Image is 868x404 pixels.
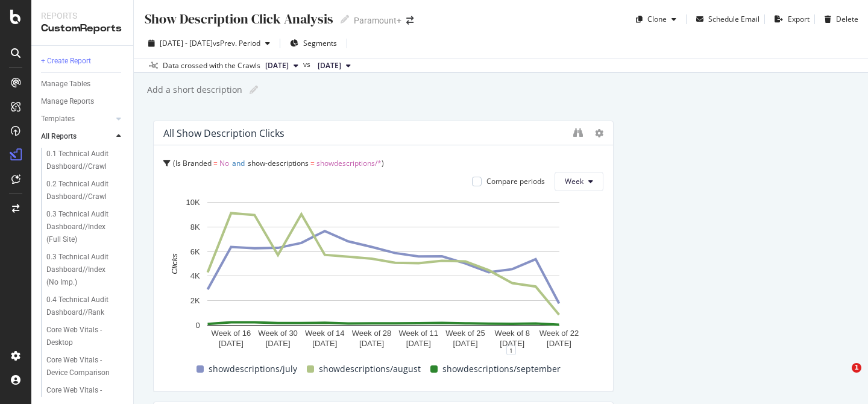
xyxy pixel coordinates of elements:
text: [DATE] [359,339,384,348]
span: vs [303,59,313,70]
div: 0.3 Technical Audit Dashboard//Index (Full Site) [46,208,119,246]
text: Week of 25 [445,329,485,338]
a: All Reports [41,130,113,143]
text: Week of 16 [212,329,251,338]
div: Show Description Click Analysis [143,10,333,28]
a: 0.3 Technical Audit Dashboard//Index (Full Site) [46,208,125,246]
text: [DATE] [312,339,337,348]
div: 1 [506,346,516,355]
div: CustomReports [41,22,124,36]
span: = [213,158,218,168]
span: 1 [852,363,861,373]
button: [DATE] [260,58,303,73]
button: [DATE] - [DATE]vsPrev. Period [143,34,275,53]
text: Week of 8 [495,329,530,338]
a: Core Web Vitals - Desktop [46,324,125,349]
div: Export [788,14,810,24]
div: Core Web Vitals - Device Comparison [46,354,118,379]
span: showdescriptions/july [209,362,297,376]
a: 0.2 Technical Audit Dashboard//Crawl [46,178,125,203]
a: 0.3 Technical Audit Dashboard//Index (No Imp.) [46,251,125,289]
div: Manage Reports [41,95,94,108]
text: [DATE] [500,339,524,348]
button: Delete [820,10,858,29]
text: Week of 28 [352,329,392,338]
i: Edit report name [341,15,349,24]
text: 8K [190,223,200,232]
button: Schedule Email [691,10,759,29]
span: and [232,158,245,168]
span: showdescriptions/august [319,362,421,376]
text: [DATE] [453,339,478,348]
text: 4K [190,271,200,280]
span: Week [565,176,583,186]
button: [DATE] [313,58,356,73]
text: 10K [186,198,200,207]
div: arrow-right-arrow-left [406,16,414,25]
span: 2025 May. 26th [318,60,341,71]
a: Manage Reports [41,95,125,108]
text: 2K [190,296,200,305]
div: Delete [836,14,858,24]
div: Manage Tables [41,78,90,90]
div: Reports [41,10,124,22]
div: Compare periods [486,176,545,186]
div: Core Web Vitals - Desktop [46,324,115,349]
button: Segments [285,34,342,53]
text: Week of 11 [399,329,439,338]
text: [DATE] [547,339,571,348]
a: + Create Report [41,55,125,68]
div: 0.3 Technical Audit Dashboard//Index (No Imp.) [46,251,119,289]
div: Data crossed with the Crawls [163,60,260,71]
span: show-descriptions [248,158,309,168]
text: Week of 14 [305,329,345,338]
a: 0.1 Technical Audit Dashboard//Crawl [46,148,125,173]
div: Templates [41,113,75,125]
span: [DATE] - [DATE] [160,38,213,48]
span: = [310,158,315,168]
text: [DATE] [266,339,291,348]
a: Manage Tables [41,78,125,90]
div: Add a short description [146,84,242,96]
button: Week [555,172,603,191]
text: [DATE] [406,339,431,348]
button: Clone [631,10,681,29]
div: Paramount+ [354,14,401,27]
div: All Reports [41,130,77,143]
span: Is Branded [175,158,212,168]
a: Core Web Vitals - Device Comparison [46,354,125,379]
button: Export [770,10,810,29]
span: Segments [303,38,337,48]
text: 0 [195,321,200,330]
span: 2025 Sep. 22nd [265,60,289,71]
text: Week of 30 [258,329,298,338]
div: 0.2 Technical Audit Dashboard//Crawl [46,178,118,203]
text: Week of 22 [539,329,579,338]
div: binoculars [573,128,583,137]
span: vs Prev. Period [213,38,260,48]
div: All Show Description Clicks [163,127,285,139]
text: [DATE] [219,339,244,348]
a: 0.4 Technical Audit Dashboard//Rank [46,294,125,319]
span: showdescriptions/* [316,158,382,168]
div: + Create Report [41,55,91,68]
span: showdescriptions/september [442,362,561,376]
div: 0.1 Technical Audit Dashboard//Crawl [46,148,118,173]
text: Clicks [170,253,179,274]
div: Schedule Email [708,14,759,24]
iframe: Intercom live chat [827,363,856,392]
svg: A chart. [163,196,603,350]
div: All Show Description ClicksIs Branded = Noandshow-descriptions = showdescriptions/*Compare period... [153,121,614,392]
div: Clone [647,14,667,24]
span: No [219,158,229,168]
a: Templates [41,113,113,125]
i: Edit report name [250,86,258,94]
text: 6K [190,247,200,256]
div: 0.4 Technical Audit Dashboard//Rank [46,294,118,319]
